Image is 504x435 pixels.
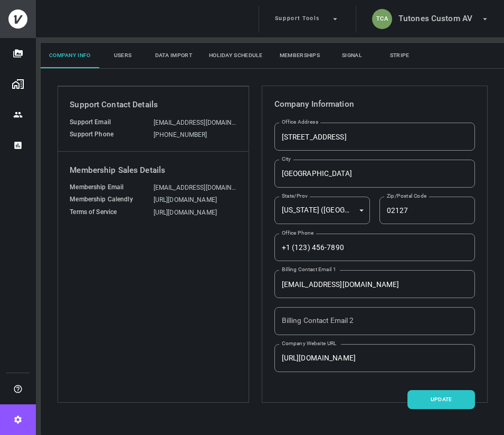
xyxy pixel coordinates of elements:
p: Terms of Service [70,208,153,217]
div: [URL][DOMAIN_NAME] [154,195,237,205]
label: City [282,155,291,163]
button: Memberships [271,43,328,68]
p: Membership Calendly [70,195,153,205]
label: Billing Contact Email 1 [282,265,336,273]
h6: Tutones Custom AV [398,12,472,25]
div: [US_STATE] ([GEOGRAPHIC_DATA]) [274,197,370,225]
img: Organizations page icon [12,78,24,90]
button: Update [407,390,476,409]
h6: Company Information [274,98,476,111]
button: Support Tools [271,6,344,32]
button: Users [99,43,147,68]
button: Stripe [376,43,423,68]
label: Zip/Postal Code [387,192,426,200]
label: Office Phone [282,229,313,237]
p: Support Email [70,118,153,127]
button: Holiday Schedule [201,43,271,68]
p: Membership Email [70,183,153,192]
button: Data Import [147,43,201,68]
label: State/Prov [282,192,308,200]
h6: Support Contact Details [70,98,237,112]
button: Company Info [41,43,99,68]
div: [EMAIL_ADDRESS][DOMAIN_NAME] [154,183,237,192]
button: Signal [328,43,376,68]
div: TCA [372,9,392,29]
p: Support Phone [70,130,153,140]
div: [EMAIL_ADDRESS][DOMAIN_NAME] [154,118,237,127]
div: [URL][DOMAIN_NAME] [154,208,237,217]
h6: Membership Sales Details [70,164,237,177]
label: Office Address [282,118,318,126]
input: +1 (212) 000-0000 [274,234,476,262]
div: [PHONE_NUMBER] [154,130,237,140]
button: TCATutones Custom AV [368,6,494,32]
label: Company Website URL [282,339,337,347]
